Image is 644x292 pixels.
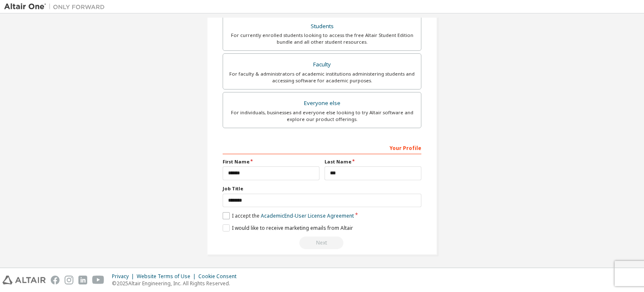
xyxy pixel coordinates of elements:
[198,273,241,280] div: Cookie Consent
[223,212,354,219] label: I accept the
[228,97,416,109] div: Everyone else
[228,71,416,84] div: For faculty & administrators of academic institutions administering students and accessing softwa...
[223,224,353,231] label: I would like to receive marketing emails from Altair
[112,273,137,280] div: Privacy
[325,158,421,165] label: Last Name
[4,3,109,11] img: Altair One
[223,237,421,249] div: You need to provide your academic email
[223,141,421,154] div: Your Profile
[65,276,73,284] img: instagram.svg
[92,276,104,284] img: youtube.svg
[3,276,46,284] img: altair_logo.svg
[112,280,241,287] p: © 2025 Altair Engineering, Inc. All Rights Reserved.
[137,273,198,280] div: Website Terms of Use
[228,32,416,45] div: For currently enrolled students looking to access the free Altair Student Edition bundle and all ...
[228,59,416,71] div: Faculty
[223,185,421,192] label: Job Title
[228,109,416,123] div: For individuals, businesses and everyone else looking to try Altair software and explore our prod...
[261,212,354,219] a: Academic End-User License Agreement
[223,158,319,165] label: First Name
[78,276,87,284] img: linkedin.svg
[51,276,60,284] img: facebook.svg
[228,21,416,32] div: Students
